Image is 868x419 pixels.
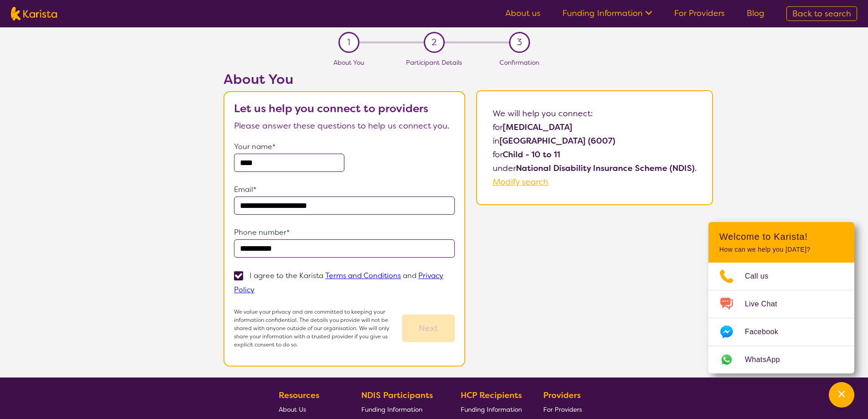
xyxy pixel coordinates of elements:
[461,402,522,416] a: Funding Information
[499,58,539,67] span: Confirmation
[461,405,522,414] span: Funding Information
[543,402,586,416] a: For Providers
[543,405,582,414] span: For Providers
[745,353,791,367] span: WhatsApp
[505,8,541,19] a: About us
[719,246,843,253] p: How can we help you [DATE]?
[361,390,433,401] b: NDIS Participants
[708,346,854,373] a: Web link opens in a new tab.
[503,149,560,160] b: Child - 10 to 11
[562,8,652,19] a: Funding Information
[234,271,443,295] p: I agree to the Karista and
[829,382,854,408] button: Channel Menu
[745,297,788,311] span: Live Chat
[234,308,402,349] p: We value your privacy and are committed to keeping your information confidential. The details you...
[543,390,581,401] b: Providers
[361,405,422,414] span: Funding Information
[11,7,57,21] img: Karista logo
[431,36,437,49] span: 2
[234,183,455,197] p: Email*
[708,263,854,373] ul: Choose channel
[503,122,572,133] b: [MEDICAL_DATA]
[493,148,696,161] p: for
[493,120,696,134] p: for
[745,269,780,283] span: Call us
[493,176,548,187] a: Modify search
[719,231,843,242] h2: Welcome to Karista!
[747,8,764,19] a: Blog
[493,107,696,120] p: We will help you connect:
[279,390,319,401] b: Resources
[279,402,340,416] a: About Us
[493,161,696,175] p: under .
[406,58,462,67] span: Participant Details
[499,135,615,146] b: [GEOGRAPHIC_DATA] (6007)
[361,402,440,416] a: Funding Information
[461,390,522,401] b: HCP Recipients
[517,36,522,49] span: 3
[279,405,306,414] span: About Us
[786,6,857,21] a: Back to search
[674,8,725,19] a: For Providers
[745,325,789,339] span: Facebook
[516,163,695,174] b: National Disability Insurance Scheme (NDIS)
[234,101,428,116] b: Let us help you connect to providers
[347,36,350,49] span: 1
[234,140,455,154] p: Your name*
[333,58,364,67] span: About You
[223,71,465,88] h2: About You
[493,134,696,148] p: in
[234,226,455,239] p: Phone number*
[708,222,854,373] div: Channel Menu
[325,271,401,280] a: Terms and Conditions
[792,8,851,19] span: Back to search
[234,119,455,133] p: Please answer these questions to help us connect you.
